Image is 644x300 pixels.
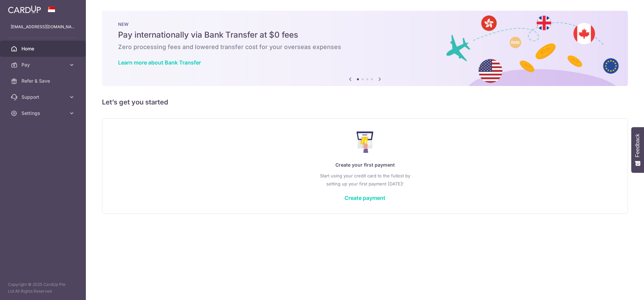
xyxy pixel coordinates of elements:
[21,45,66,52] span: Home
[21,78,66,84] span: Refer & Save
[118,22,612,27] p: NEW
[118,30,612,40] h5: Pay internationally via Bank Transfer at $0 fees
[21,94,66,100] span: Support
[116,161,614,169] p: Create your first payment
[118,43,612,51] h6: Zero processing fees and lowered transfer cost for your overseas expenses
[631,127,644,173] button: Feedback - Show survey
[21,110,66,117] span: Settings
[344,195,385,201] a: Create payment
[8,5,41,13] img: CardUp
[601,280,637,297] iframe: Opens a widget where you can find more information
[102,11,628,86] img: Bank transfer banner
[635,134,641,157] span: Feedback
[11,24,75,30] p: [EMAIL_ADDRESS][DOMAIN_NAME]
[116,172,614,188] p: Start using your credit card to the fullest by setting up your first payment [DATE]!
[102,97,628,108] h5: Let’s get you started
[21,61,66,68] span: Pay
[357,131,374,153] img: Make Payment
[118,59,201,66] a: Learn more about Bank Transfer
